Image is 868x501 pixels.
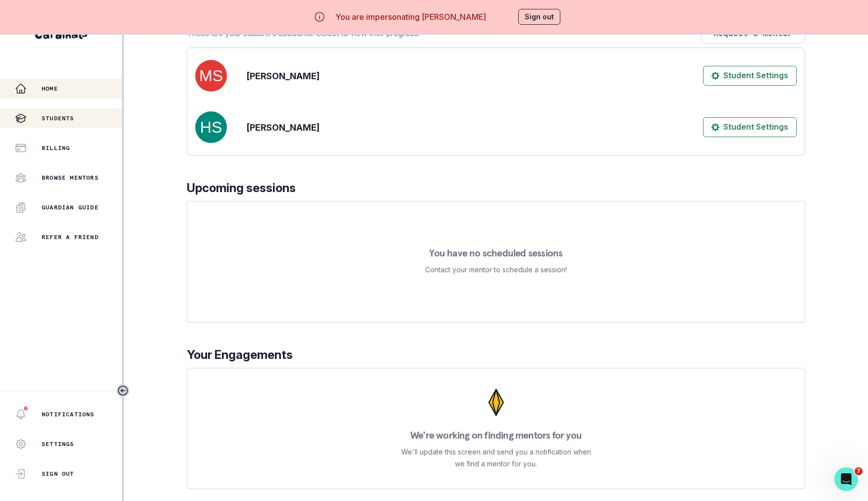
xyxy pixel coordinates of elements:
p: Your Engagements [187,346,805,364]
p: Upcoming sessions [187,179,805,197]
img: svg [195,60,227,92]
button: Student Settings [703,117,797,137]
p: Refer a friend [42,233,99,241]
p: Notifications [42,410,95,418]
button: Student Settings [703,66,797,86]
p: [PERSON_NAME] [247,69,320,83]
iframe: Intercom live chat [834,467,858,491]
p: Guardian Guide [42,203,99,211]
p: Settings [42,440,74,448]
p: Students [42,114,74,122]
span: 7 [855,467,863,475]
p: Home [42,85,58,93]
p: Billing [42,144,70,152]
p: You are impersonating [PERSON_NAME] [335,11,486,23]
button: Sign out [518,9,560,25]
p: We're working on finding mentors for you [410,430,582,440]
p: Sign Out [42,470,74,478]
img: svg [195,111,227,143]
p: Contact your mentor to schedule a session! [425,264,567,276]
p: [PERSON_NAME] [247,121,320,134]
p: Browse Mentors [42,174,99,182]
button: Toggle sidebar [116,384,129,397]
p: You have no scheduled sessions [429,248,562,258]
p: We'll update this screen and send you a notification when we find a mentor for you. [401,446,591,470]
